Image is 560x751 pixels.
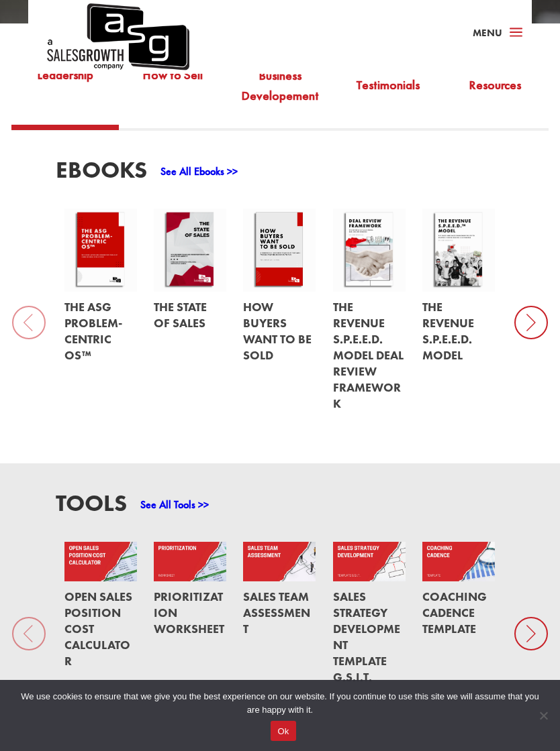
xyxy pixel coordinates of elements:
[56,158,147,188] h3: EBooks
[20,690,540,717] span: We use cookies to ensure that we give you the best experience on our website. If you continue to ...
[441,44,549,125] a: Gap Selling Resources
[271,721,295,741] button: Ok
[334,44,441,125] a: Case studies & Testimonials
[243,589,310,636] a: Sales Team Assessment
[422,589,487,636] a: Coaching Cadence Template
[160,164,238,178] a: See All Ebooks >>
[226,44,334,126] a: Prospecting & Business Developement
[56,492,127,522] h3: Tools
[64,589,132,669] a: Open Sales Position Cost Calculator
[154,589,224,636] a: Prioritization Worksheet
[11,44,119,125] a: Leadership
[140,498,209,512] a: See All Tools >>
[333,589,400,685] a: Sales Strategy Development Template G.S.I.T.
[473,26,502,40] span: Menu
[119,44,226,125] a: How to Sell
[536,709,550,722] span: No
[506,23,526,43] span: a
